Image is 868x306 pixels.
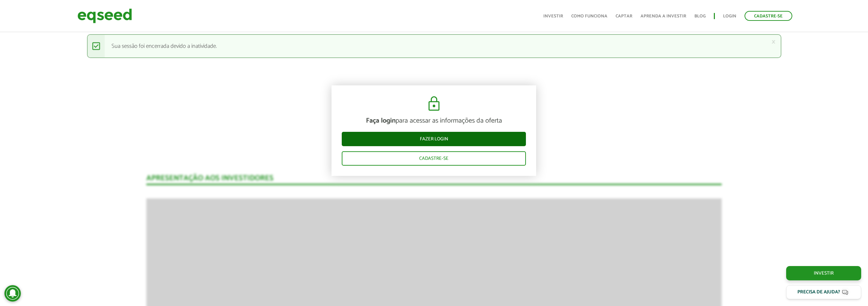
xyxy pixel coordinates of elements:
a: Investir [786,266,861,280]
a: Captar [616,14,632,18]
p: para acessar as informações da oferta [342,117,526,125]
a: Investir [543,14,563,18]
a: Cadastre-se [745,11,792,21]
a: Fazer login [342,132,526,146]
a: Cadastre-se [342,151,526,166]
a: Login [723,14,736,18]
img: EqSeed [77,7,132,25]
a: Blog [694,14,706,18]
a: Aprenda a investir [641,14,686,18]
a: × [771,38,776,45]
strong: Faça login [366,115,396,126]
div: Sua sessão foi encerrada devido a inatividade. [87,34,781,58]
img: cadeado.svg [426,96,442,112]
a: Como funciona [571,14,607,18]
